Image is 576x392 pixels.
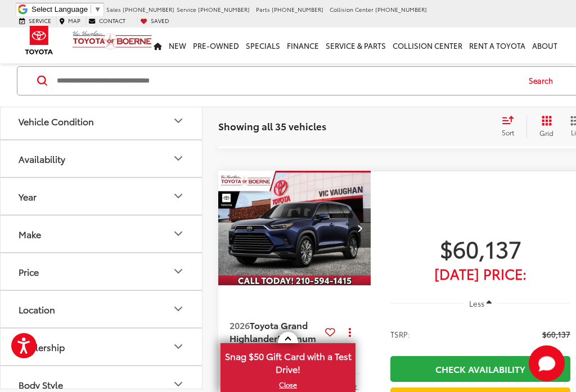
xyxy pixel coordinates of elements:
span: Showing all 35 vehicles [218,119,326,133]
span: Toyota Grand Highlander [229,318,308,344]
div: Year [19,190,37,201]
a: Check Availability [390,356,570,381]
a: New [165,28,190,63]
span: Contact [99,16,125,25]
button: AvailabilityAvailability [1,140,203,176]
button: PricePrice [1,253,203,289]
span: Map [68,16,80,25]
button: Vehicle ConditionVehicle Condition [1,102,203,139]
a: 2026 Toyota Grand Highlander Platinum2026 Toyota Grand Highlander Platinum2026 Toyota Grand Highl... [218,171,372,285]
svg: Start Chat [529,345,565,381]
span: [PHONE_NUMBER] [272,5,323,13]
button: DealershipDealership [1,328,203,364]
div: Vehicle Condition [172,114,185,127]
a: Specials [242,28,283,63]
span: Snag $50 Gift Card with a Test Drive! [222,344,354,379]
span: [PHONE_NUMBER] [375,5,427,13]
img: Toyota [18,22,60,58]
span: Service [29,16,51,25]
span: Sort [502,127,514,137]
div: Body Style [19,379,63,389]
button: LocationLocation [1,290,203,327]
div: 2026 Toyota Grand Highlander Platinum 0 [218,171,372,285]
a: Select Language​ [31,5,101,13]
div: Vehicle Condition [19,115,94,126]
span: Less [469,298,484,308]
button: Search [518,67,569,95]
span: Sales [106,5,121,13]
button: Next image [348,208,371,248]
a: My Saved Vehicles [137,17,172,25]
span: Saved [151,16,169,25]
img: 2026 Toyota Grand Highlander Platinum [218,171,372,286]
div: Make [172,227,185,240]
a: Home [150,28,165,63]
a: Collision Center [389,28,466,63]
div: Location [172,302,185,316]
img: Vic Vaughan Toyota of Boerne [72,30,152,50]
a: 2026Toyota Grand HighlanderPlatinum [229,319,321,344]
span: [PHONE_NUMBER] [123,5,174,13]
button: Less [463,293,497,313]
div: Availability [19,153,65,163]
span: Parts [256,5,270,13]
div: Dealership [19,341,65,352]
a: Service & Parts: Opens in a new tab [322,28,389,63]
span: ▼ [94,5,101,13]
span: [DATE] Price: [390,268,570,279]
a: Contact [85,17,128,25]
span: Select Language [31,5,88,13]
span: Platinum [277,331,316,344]
span: TSRP: [390,329,410,340]
button: MakeMake [1,215,203,252]
span: Collision Center [330,5,373,13]
div: Dealership [172,340,185,353]
div: Year [172,189,185,203]
span: Grid [539,128,553,138]
button: Actions [340,322,359,341]
div: Price [19,266,39,276]
button: Grid View [526,115,562,138]
span: $60,137 [390,234,570,262]
div: Make [19,228,41,239]
span: 2026 [229,318,250,331]
span: dropdown dots [349,327,351,336]
a: Finance [283,28,322,63]
a: Service [16,17,54,25]
span: [PHONE_NUMBER] [198,5,250,13]
button: YearYear [1,177,203,214]
span: Service [177,5,196,13]
input: Search by Make, Model, or Keyword [56,67,518,94]
a: Rent a Toyota [466,28,529,63]
button: Select sort value [496,115,526,138]
span: ​ [91,5,91,13]
div: Availability [172,152,185,165]
span: $60,137 [542,329,570,340]
a: Map [56,17,83,25]
div: Location [19,303,55,314]
a: About [529,28,561,63]
div: Price [172,265,185,278]
a: Pre-Owned [190,28,242,63]
button: Toggle Chat Window [529,345,565,381]
div: Body Style [172,377,185,391]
